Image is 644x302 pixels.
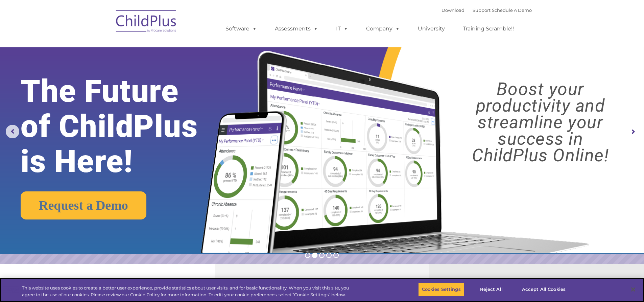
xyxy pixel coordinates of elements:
[113,5,180,39] img: ChildPlus by Procare Solutions
[492,7,532,13] a: Schedule A Demo
[329,22,355,36] a: IT
[445,81,636,164] rs-layer: Boost your productivity and streamline your success in ChildPlus Online!
[359,22,407,36] a: Company
[411,22,452,36] a: University
[470,282,512,297] button: Reject All
[518,282,569,297] button: Accept All Cookies
[268,22,325,36] a: Assessments
[473,7,491,13] a: Support
[94,72,123,77] span: Phone number
[21,74,226,179] rs-layer: The Future of ChildPlus is Here!
[626,282,641,297] button: Close
[22,285,354,298] div: This website uses cookies to create a better user experience, provide statistics about user visit...
[418,282,464,297] button: Cookies Settings
[21,191,146,219] a: Request a Demo
[94,45,115,50] span: Last name
[219,22,264,36] a: Software
[456,22,521,36] a: Training Scramble!!
[442,7,532,13] font: |
[442,7,464,13] a: Download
